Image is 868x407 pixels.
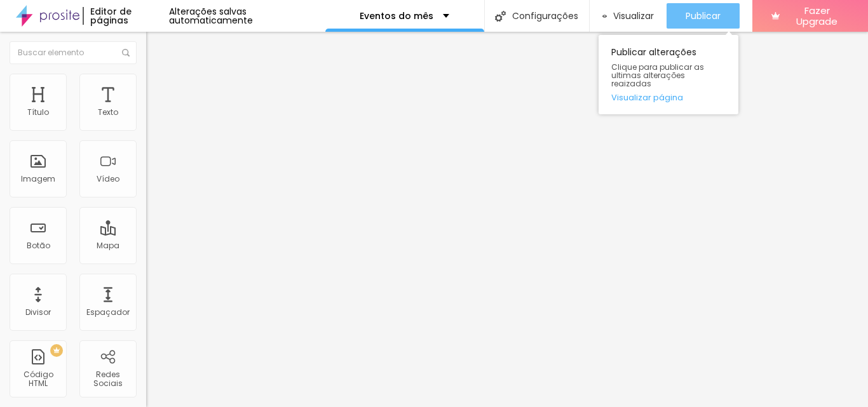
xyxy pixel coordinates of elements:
[590,3,667,29] button: Visualizar
[686,11,721,21] span: Publicar
[10,41,137,64] input: Buscar elemento
[98,108,118,117] div: Texto
[146,32,868,407] iframe: Editor
[27,241,50,250] div: Botão
[97,241,119,250] div: Mapa
[495,11,506,22] img: Icone
[667,3,740,29] button: Publicar
[122,49,130,57] img: Icone
[360,11,433,20] p: Eventos do mês
[611,93,726,102] a: Visualizar página
[83,7,168,25] div: Editor de páginas
[599,35,738,114] div: Publicar alterações
[21,175,55,183] div: Imagem
[602,11,607,22] img: view-1.svg
[613,11,654,21] span: Visualizar
[13,370,63,389] div: Código HTML
[86,308,130,317] div: Espaçador
[27,108,49,117] div: Título
[785,5,849,27] span: Fazer Upgrade
[611,63,726,88] span: Clique para publicar as ultimas alterações reaizadas
[25,308,51,317] div: Divisor
[169,7,325,25] div: Alterações salvas automaticamente
[83,370,133,389] div: Redes Sociais
[97,175,119,183] div: Vídeo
